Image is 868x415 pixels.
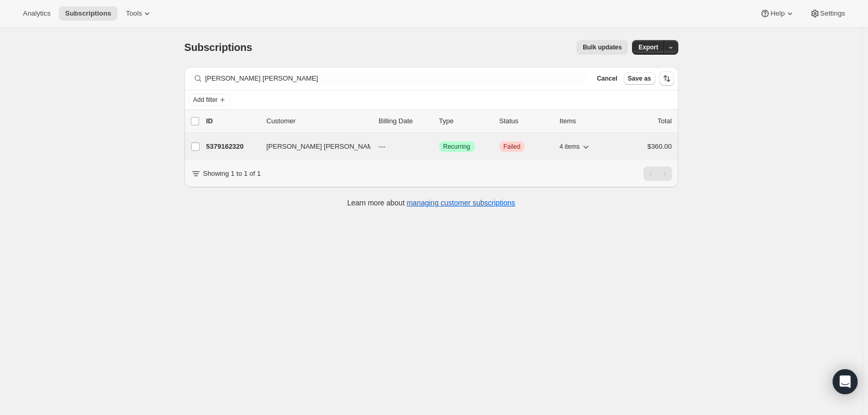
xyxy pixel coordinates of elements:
[560,116,612,126] div: Items
[833,369,858,394] div: Open Intercom Messenger
[267,116,371,126] p: Customer
[23,9,50,18] span: Analytics
[347,198,515,208] p: Learn more about
[267,141,379,152] span: [PERSON_NAME] [PERSON_NAME]
[643,166,672,181] nav: Pagination
[638,43,658,51] span: Export
[560,142,580,151] span: 4 items
[770,9,784,18] span: Help
[206,139,672,154] div: 5379162320[PERSON_NAME] [PERSON_NAME]---SuccessRecurringCriticalFailed4 items$360.00
[660,71,674,86] button: Sort the results
[754,6,801,21] button: Help
[260,138,364,155] button: [PERSON_NAME] [PERSON_NAME]
[206,141,258,152] p: 5379162320
[628,74,651,83] span: Save as
[499,116,551,126] p: Status
[597,74,617,83] span: Cancel
[203,168,261,179] p: Showing 1 to 1 of 1
[17,6,57,21] button: Analytics
[804,6,851,21] button: Settings
[59,6,117,21] button: Subscriptions
[185,42,253,53] span: Subscriptions
[205,71,587,86] input: Filter subscribers
[560,139,591,154] button: 4 items
[65,9,111,18] span: Subscriptions
[126,9,142,18] span: Tools
[206,116,258,126] p: ID
[406,199,515,207] a: managing customer subscriptions
[189,94,230,106] button: Add filter
[504,142,521,151] span: Failed
[593,72,621,85] button: Cancel
[439,116,491,126] div: Type
[379,116,431,126] p: Billing Date
[820,9,845,18] span: Settings
[657,116,672,126] p: Total
[648,142,672,150] span: $360.00
[632,40,664,55] button: Export
[624,72,655,85] button: Save as
[379,142,386,150] span: ---
[120,6,159,21] button: Tools
[576,40,628,55] button: Bulk updates
[583,43,622,51] span: Bulk updates
[443,142,470,151] span: Recurring
[193,96,218,104] span: Add filter
[206,116,672,126] div: IDCustomerBilling DateTypeStatusItemsTotal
